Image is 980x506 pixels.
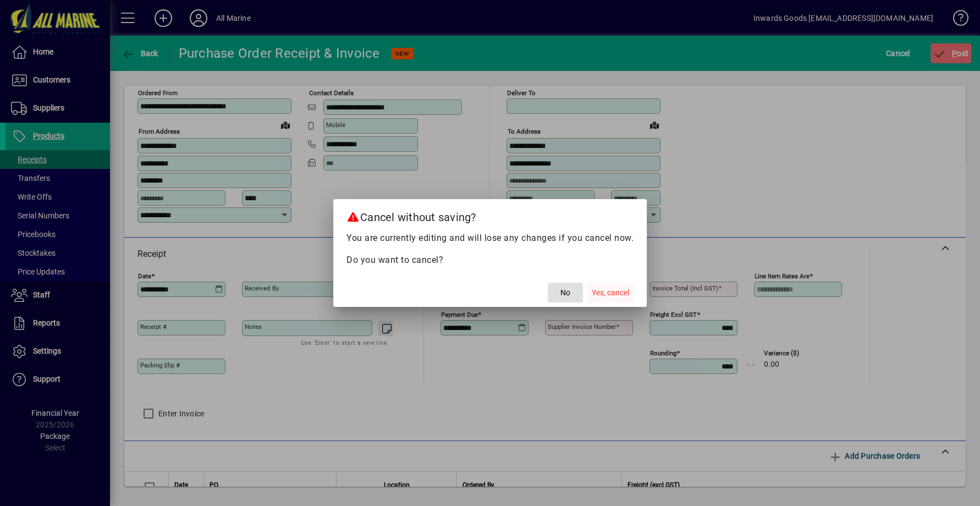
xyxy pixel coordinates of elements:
[587,283,634,302] button: Yes, cancel
[592,287,629,299] span: Yes, cancel
[346,254,634,267] p: Do you want to cancel?
[548,283,583,302] button: No
[333,199,647,231] h2: Cancel without saving?
[346,232,634,245] p: You are currently editing and will lose any changes if you cancel now.
[560,287,570,299] span: No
